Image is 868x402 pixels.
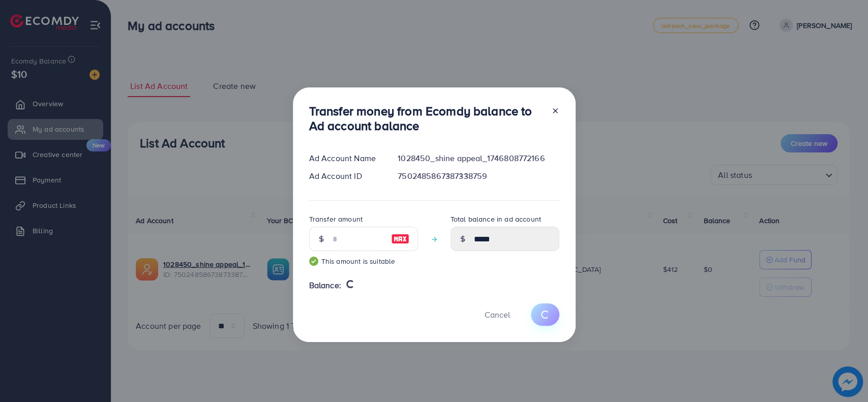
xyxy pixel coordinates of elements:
span: Cancel [485,309,510,320]
div: 7502485867387338759 [390,170,567,182]
small: This amount is suitable [309,256,418,266]
button: Cancel [472,303,523,325]
div: 1028450_shine appeal_1746808772166 [390,152,567,164]
h3: Transfer money from Ecomdy balance to Ad account balance [309,104,543,133]
div: Ad Account ID [301,170,390,182]
span: Balance: [309,280,341,291]
div: Ad Account Name [301,152,390,164]
img: image [391,233,409,245]
img: guide [309,257,318,266]
label: Total balance in ad account [451,214,541,224]
label: Transfer amount [309,214,363,224]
